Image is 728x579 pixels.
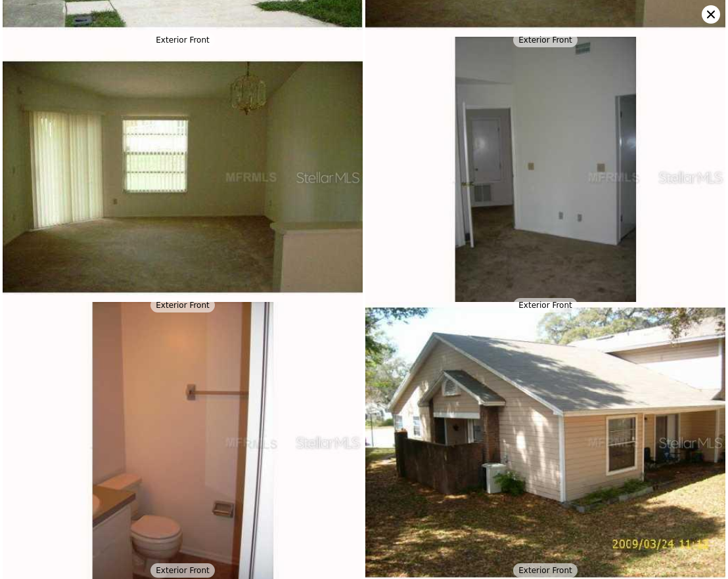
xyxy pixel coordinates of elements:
div: Exterior Front [513,298,577,312]
div: Exterior Front [513,563,577,578]
div: Exterior Front [150,298,214,312]
div: Exterior Front [513,33,577,47]
div: Exterior Front [150,563,214,578]
img: Exterior Front [365,37,725,318]
img: Exterior Front [3,37,363,318]
div: Exterior Front [150,33,214,47]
